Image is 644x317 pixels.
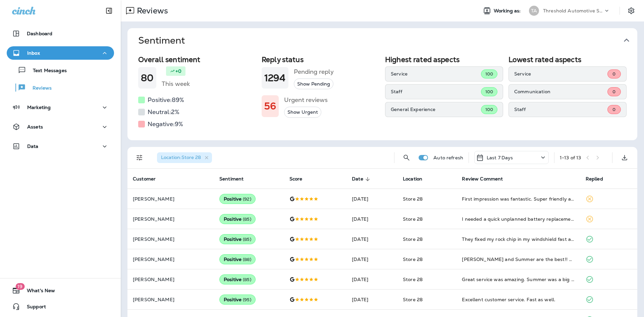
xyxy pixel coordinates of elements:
[346,209,397,229] td: [DATE]
[462,236,575,243] div: They fixed my rock chip in my windshield fast and efficiently
[264,72,286,84] h1: 1294
[462,256,575,263] div: Danny and Summer are the best!! Very professional and friendly great Summer is a hell of a salesp...
[219,176,252,182] span: Sentiment
[15,283,24,290] span: 19
[27,31,52,36] p: Dashboard
[514,71,607,76] p: Service
[219,214,256,224] div: Positive
[403,176,422,182] span: Location
[391,71,481,76] p: Service
[219,274,256,284] div: Positive
[284,107,321,118] button: Show Urgent
[7,300,114,313] button: Support
[462,276,575,283] div: Great service was amazing. Summer was a big help.
[462,176,503,182] span: Review Comment
[243,196,251,202] span: ( 92 )
[133,176,164,182] span: Customer
[346,289,397,310] td: [DATE]
[27,50,40,56] p: Inbox
[148,95,184,105] h5: Positive: 89 %
[543,8,603,13] p: Threshold Automotive Service dba Grease Monkey
[133,176,156,182] span: Customer
[462,176,512,182] span: Review Comment
[487,155,513,160] p: Last 7 Days
[219,254,256,264] div: Positive
[403,276,423,282] span: Store 28
[352,176,363,182] span: Date
[403,176,431,182] span: Location
[494,8,522,14] span: Working as:
[514,89,607,94] p: Communication
[586,176,612,182] span: Replied
[7,46,114,60] button: Inbox
[403,236,423,242] span: Store 28
[162,78,190,89] h5: This week
[20,288,55,296] span: What's New
[462,216,575,222] div: I needed a quick unplanned battery replacement and they got me in and out in about 10 minutes.
[7,140,114,153] button: Data
[391,89,481,94] p: Staff
[586,176,603,182] span: Replied
[7,63,114,77] button: Text Messages
[175,68,181,74] p: +0
[133,236,209,242] p: [PERSON_NAME]
[20,304,46,312] span: Support
[133,297,209,302] p: [PERSON_NAME]
[219,194,256,204] div: Positive
[7,120,114,134] button: Assets
[27,144,39,149] p: Data
[161,154,201,160] span: Location : Store 28
[262,55,380,64] h2: Reply status
[243,297,251,303] span: ( 95 )
[485,71,493,77] span: 100
[284,95,328,105] h5: Urgent reviews
[346,189,397,209] td: [DATE]
[612,71,615,77] span: 0
[514,107,607,112] p: Staff
[138,55,256,64] h2: Overall sentiment
[264,101,276,112] h1: 56
[7,284,114,297] button: 19What's New
[433,155,463,160] p: Auto refresh
[385,55,503,64] h2: Highest rated aspects
[618,151,631,164] button: Export as CSV
[346,249,397,269] td: [DATE]
[7,27,114,40] button: Dashboard
[462,196,575,202] div: First impression was fantastic. Super friendly and fast crew. Summer was an absolute delight to t...
[134,6,168,16] p: Reviews
[243,236,251,242] span: ( 85 )
[26,68,67,74] p: Text Messages
[157,152,212,163] div: Location:Store 28
[138,35,185,46] h1: Sentiment
[148,107,179,117] h5: Neutral: 2 %
[400,151,413,164] button: Search Reviews
[294,66,334,77] h5: Pending reply
[529,6,539,16] div: TA
[625,5,637,17] button: Settings
[403,196,423,202] span: Store 28
[612,89,615,95] span: 0
[7,81,114,95] button: Reviews
[219,295,256,305] div: Positive
[612,107,615,112] span: 0
[26,85,52,92] p: Reviews
[289,176,303,182] span: Score
[243,216,251,222] span: ( 85 )
[133,28,643,53] button: Sentiment
[346,269,397,289] td: [DATE]
[346,229,397,249] td: [DATE]
[485,89,493,95] span: 100
[219,176,244,182] span: Sentiment
[289,176,311,182] span: Score
[403,216,423,222] span: Store 28
[100,4,118,17] button: Collapse Sidebar
[508,55,627,64] h2: Lowest rated aspects
[133,196,209,202] p: [PERSON_NAME]
[7,101,114,114] button: Marketing
[462,296,575,303] div: Excellent customer service. Fast as well.
[243,257,251,262] span: ( 88 )
[391,107,481,112] p: General Experience
[133,257,209,262] p: [PERSON_NAME]
[294,78,333,90] button: Show Pending
[219,234,256,244] div: Positive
